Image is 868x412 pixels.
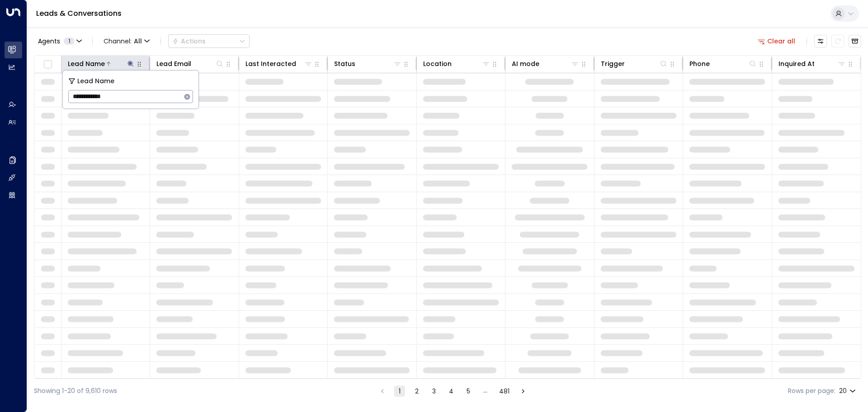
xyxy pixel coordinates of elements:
[36,8,122,19] a: Leads & Conversations
[245,58,296,69] div: Last Interacted
[156,58,191,69] div: Lead Email
[423,58,452,69] div: Location
[64,38,75,45] span: 1
[512,58,539,69] div: AI mode
[172,37,206,45] div: Actions
[168,34,250,48] div: Button group with a nested menu
[778,58,815,69] div: Inquired At
[394,386,405,397] button: page 1
[77,76,114,86] span: Lead Name
[377,385,529,397] nav: pagination navigation
[689,58,710,69] div: Phone
[831,35,844,47] span: Refresh
[100,35,153,47] button: Channel:All
[423,58,491,69] div: Location
[134,38,142,45] span: All
[512,58,579,69] div: AI mode
[245,58,313,69] div: Last Interacted
[518,386,528,397] button: Go to next page
[778,58,846,69] div: Inquired At
[68,58,105,69] div: Lead Name
[814,35,827,47] button: Customize
[38,38,60,44] span: Agents
[168,34,250,48] button: Actions
[497,386,511,397] button: Go to page 481
[156,58,224,69] div: Lead Email
[601,58,625,69] div: Trigger
[601,58,668,69] div: Trigger
[411,386,422,397] button: Go to page 2
[463,386,474,397] button: Go to page 5
[100,35,153,47] span: Channel:
[849,35,861,47] button: Archived Leads
[446,386,457,397] button: Go to page 4
[429,386,439,397] button: Go to page 3
[34,386,117,396] div: Showing 1-20 of 9,610 rows
[839,384,858,398] div: 20
[754,35,799,47] button: Clear all
[480,386,491,397] div: …
[34,35,85,47] button: Agents1
[68,58,135,69] div: Lead Name
[788,386,835,396] label: Rows per page:
[689,58,757,69] div: Phone
[334,58,355,69] div: Status
[334,58,401,69] div: Status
